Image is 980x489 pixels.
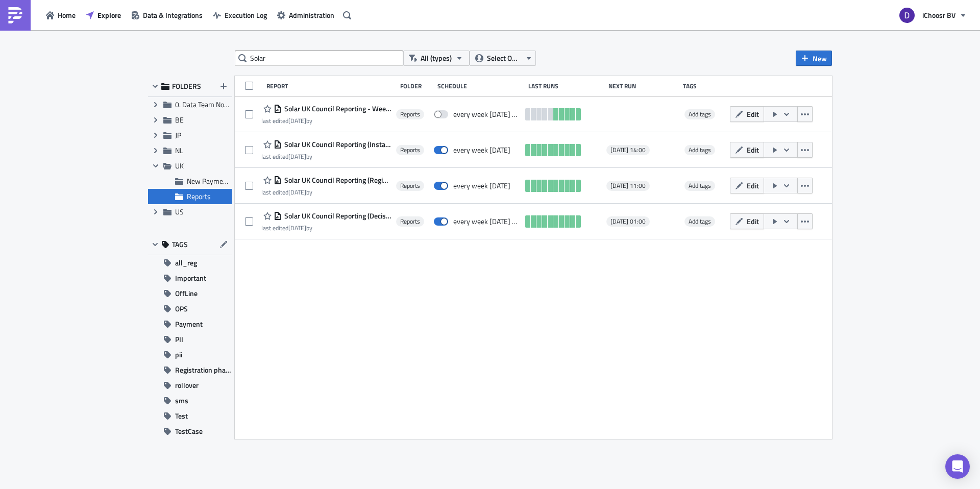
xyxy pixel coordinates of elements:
[487,53,521,64] span: Select Owner
[187,176,281,186] span: New Payment Process Reports
[172,240,188,249] span: TAGS
[126,7,208,23] button: Data & Integrations
[148,362,232,378] button: Registration phase
[175,271,206,286] span: Important
[261,188,391,196] div: last edited by
[400,82,432,90] div: Folder
[689,216,711,226] span: Add tags
[608,82,678,90] div: Next Run
[689,145,711,155] span: Add tags
[148,424,232,439] button: TestCase
[288,187,306,197] time: 2025-08-12T15:41:15Z
[747,216,759,227] span: Edit
[41,7,81,23] button: Home
[400,110,420,118] span: Reports
[81,7,126,23] button: Explore
[148,286,232,301] button: OffLine
[610,182,646,190] span: [DATE] 11:00
[282,176,391,185] span: Solar UK Council Reporting (Registration)
[148,301,232,316] button: OPS
[175,347,182,362] span: pii
[747,180,759,191] span: Edit
[437,82,523,90] div: Schedule
[261,117,391,125] div: last edited by
[813,53,827,64] span: New
[453,145,510,155] div: every week on Monday
[922,10,955,20] span: iChoosr BV
[143,10,203,20] span: Data & Integrations
[175,160,184,171] span: UK
[730,142,764,158] button: Edit
[148,347,232,362] button: pii
[730,213,764,229] button: Edit
[288,116,306,126] time: 2025-04-23T13:13:26Z
[175,301,188,316] span: OPS
[175,332,183,347] span: PII
[175,424,203,439] span: TestCase
[288,223,306,233] time: 2025-08-12T15:42:07Z
[684,216,715,227] span: Add tags
[148,408,232,424] button: Test
[148,393,232,408] button: sms
[470,51,536,66] button: Select Owner
[747,144,759,155] span: Edit
[175,145,183,156] span: NL
[400,217,420,226] span: Reports
[689,181,711,190] span: Add tags
[610,146,646,154] span: [DATE] 14:00
[148,316,232,332] button: Payment
[400,182,420,190] span: Reports
[289,10,334,20] span: Administration
[148,332,232,347] button: PII
[175,99,280,110] span: 0. Data Team Notebooks & Reports
[58,10,76,20] span: Home
[796,51,832,66] button: New
[175,114,184,125] span: BE
[175,286,198,301] span: OffLine
[400,146,420,154] span: Reports
[747,109,759,119] span: Edit
[272,7,339,23] button: Administration
[684,109,715,119] span: Add tags
[453,110,521,119] div: every week on Monday until November 26, 2024
[282,211,391,221] span: Solar UK Council Reporting (Decision)
[148,271,232,286] button: Important
[235,51,403,66] input: Search Reports
[683,82,726,90] div: Tags
[172,82,201,91] span: FOLDERS
[175,206,184,217] span: US
[175,316,203,332] span: Payment
[528,82,603,90] div: Last Runs
[684,145,715,155] span: Add tags
[282,104,391,113] span: Solar UK Council Reporting - Weekly (Installation)
[97,10,121,20] span: Explore
[288,152,306,161] time: 2025-08-12T15:43:34Z
[684,181,715,191] span: Add tags
[266,82,395,90] div: Report
[7,7,23,23] img: PushMetrics
[261,153,391,160] div: last edited by
[148,255,232,271] button: all_reg
[730,106,764,122] button: Edit
[403,51,470,66] button: All (types)
[282,140,391,149] span: Solar UK Council Reporting (Installation) new
[730,178,764,193] button: Edit
[421,53,452,64] span: All (types)
[148,378,232,393] button: rollover
[175,362,232,378] span: Registration phase
[175,378,199,393] span: rollover
[175,408,188,424] span: Test
[945,454,970,479] div: Open Intercom Messenger
[175,130,181,140] span: JP
[208,7,272,23] button: Execution Log
[689,109,711,119] span: Add tags
[898,7,916,24] img: Avatar
[893,4,972,27] button: iChoosr BV
[175,255,197,271] span: all_reg
[261,224,391,232] div: last edited by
